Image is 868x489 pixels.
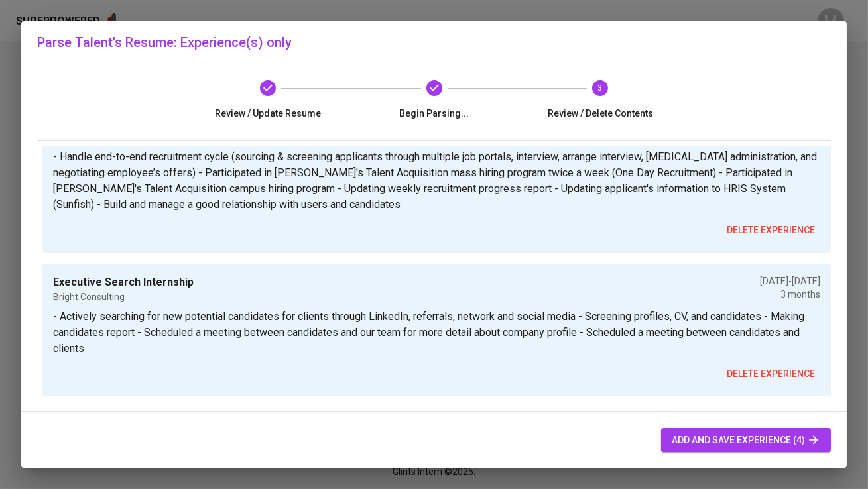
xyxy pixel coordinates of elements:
p: 3 months [760,288,820,301]
p: - Handle end-to-end recruitment cycle (sourcing & screening applicants through multiple job porta... [53,149,820,213]
button: delete experience [721,218,820,243]
p: [DATE] - [DATE] [760,274,820,288]
p: - Actively searching for new potential candidates for clients through LinkedIn, referrals, networ... [53,309,820,356]
button: add and save experience (4) [661,428,831,453]
button: delete experience [721,362,820,386]
span: Begin Parsing... [356,107,512,120]
span: delete experience [727,366,815,382]
span: Review / Delete Contents [523,107,678,120]
span: Review / Update Resume [190,107,346,120]
h6: Parse Talent's Resume: Experience(s) only [37,32,831,53]
span: add and save experience (4) [672,432,820,449]
p: Bright Consulting [53,290,194,303]
p: Executive Search Internship [53,274,194,290]
text: 3 [598,83,603,93]
span: delete experience [727,222,815,239]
